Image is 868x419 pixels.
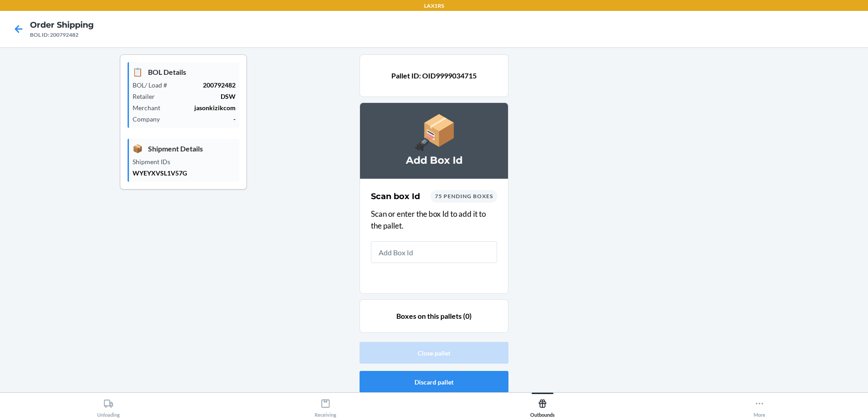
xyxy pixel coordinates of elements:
p: Company [133,114,167,124]
p: Retailer [133,92,162,101]
span: 📋 [133,66,143,78]
p: jasonkizikcom [168,103,236,112]
button: Close pallet [360,342,508,364]
p: Scan or enter the box Id to add it to the pallet. [371,208,497,231]
p: - [167,114,236,124]
h4: Order Shipping [30,19,94,31]
p: WYEYXVSL1V57G [133,168,236,178]
div: Outbounds [530,395,555,418]
input: Add Box Id [371,241,497,263]
button: Discard pallet [360,371,508,393]
div: Unloading [97,395,120,418]
p: Shipment Details [133,142,236,155]
p: BOL Details [133,66,236,78]
button: More [651,393,868,418]
p: 200792482 [174,80,236,90]
p: Merchant [133,103,168,112]
p: BOL/ Load # [133,80,174,90]
div: More [754,395,765,418]
button: Outbounds [434,393,651,418]
span: 📦 [133,142,143,155]
button: Receiving [217,393,434,418]
h3: Add Box Id [371,153,497,168]
span: 75 pending boxes [435,193,493,200]
div: BOL ID: 200792482 [30,31,94,39]
span: Boxes on this pallets (0) [396,311,472,322]
p: LAX1RS [424,2,444,10]
div: Receiving [315,395,336,418]
p: Shipment IDs [133,157,178,166]
h2: Scan box Id [371,190,420,202]
p: DSW [162,92,236,101]
p: Pallet ID: OID9999034715 [371,70,497,81]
